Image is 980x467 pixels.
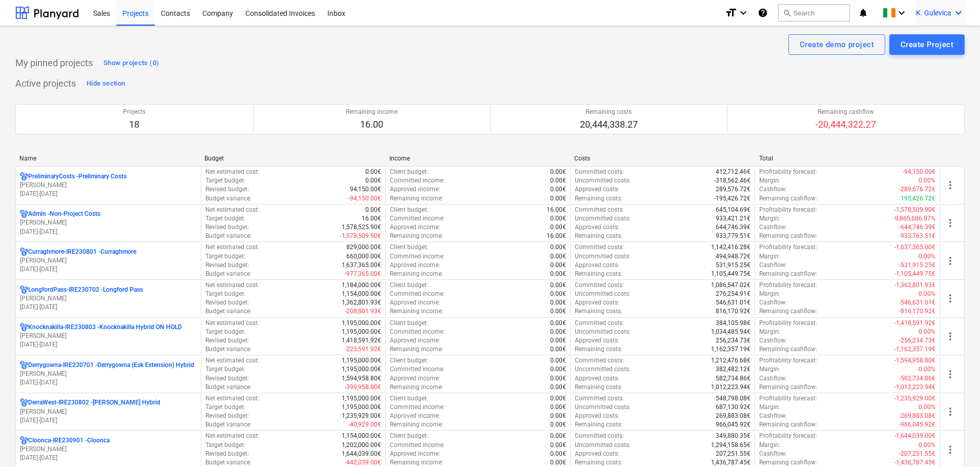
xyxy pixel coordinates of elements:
[342,365,381,374] p: 1,195,000.00€
[205,223,249,232] p: Revised budget :
[20,286,28,294] div: Project has multi currencies enabled
[550,223,566,232] p: 0.00€
[894,243,935,252] p: -1,637,365.00€
[362,214,381,223] p: 16.00€
[952,7,965,19] i: keyboard_arrow_down
[28,172,127,181] p: PreliminaryCosts - Preliminary Costs
[390,194,443,203] p: Remaining income :
[550,270,566,278] p: 0.00€
[390,356,428,365] p: Client budget :
[20,323,197,349] div: Knocknakilla-IRE230803 -Knocknakilla Hybrid ON HOLD[PERSON_NAME][DATE]-[DATE]
[205,176,245,185] p: Target budget :
[390,298,440,307] p: Approved income :
[205,214,245,223] p: Target budget :
[716,252,750,261] p: 494,948.72€
[759,232,817,240] p: Remaining cashflow :
[345,345,381,354] p: -223,591.92€
[899,185,935,194] p: -289,576.72€
[783,9,791,17] span: search
[20,436,28,445] div: Project has multi currencies enabled
[716,206,750,214] p: 645,104.69€
[390,185,440,194] p: Approved income :
[28,248,136,256] p: Curraghmore-IRE230801 - Curraghmore
[205,185,249,194] p: Revised budget :
[20,416,197,425] p: [DATE] - [DATE]
[15,77,76,90] p: Active projects
[390,383,443,392] p: Remaining income :
[944,292,956,304] span: more_vert
[550,374,566,383] p: 0.00€
[759,243,817,252] p: Profitability forecast :
[716,168,750,176] p: 412,712.46€
[205,252,245,261] p: Target budget :
[20,361,197,387] div: Derrygowna-IRE230701 -Derrygowna (Esk Extension) Hybrid[PERSON_NAME][DATE]-[DATE]
[894,281,935,290] p: -1,362,801.93€
[346,108,398,116] p: Remaining income
[916,9,951,17] span: K. Gulevica
[342,328,381,336] p: 1,195,000.00€
[575,270,622,278] p: Remaining costs :
[716,214,750,223] p: 933,421.21€
[205,328,245,336] p: Target budget :
[759,307,817,316] p: Remaining cashflow :
[919,403,935,412] p: 0.00%
[103,57,159,69] div: Show projects (0)
[350,185,381,194] p: 94,150.00€
[929,418,980,467] iframe: Chat Widget
[20,408,197,416] p: [PERSON_NAME]
[895,7,908,19] i: keyboard_arrow_down
[550,214,566,223] p: 0.00€
[123,118,145,131] p: 18
[944,217,956,229] span: more_vert
[919,328,935,336] p: 0.00%
[550,345,566,354] p: 0.00€
[575,383,622,392] p: Remaining costs :
[390,328,445,336] p: Committed income :
[20,190,197,198] p: [DATE] - [DATE]
[894,345,935,354] p: -1,162,357.19€
[899,223,935,232] p: -644,746.39€
[20,256,197,265] p: [PERSON_NAME]
[944,330,956,342] span: more_vert
[390,290,445,298] p: Committed income :
[759,374,787,383] p: Cashflow :
[205,374,249,383] p: Revised budget :
[901,38,953,51] div: Create Project
[575,168,624,176] p: Committed costs :
[28,210,100,218] p: Admin - Non-Project Costs
[901,194,935,203] p: 195,426.72€
[711,270,750,278] p: 1,105,449.75€
[580,118,638,131] p: 20,444,338.27
[903,168,935,176] p: -94,150.00€
[575,412,619,420] p: Approved costs :
[894,383,935,392] p: -1,012,223.94€
[716,307,750,316] p: 816,170.92€
[20,340,197,349] p: [DATE] - [DATE]
[390,243,428,252] p: Client budget :
[345,270,381,278] p: -977,365.00€
[15,57,93,69] p: My pinned projects
[899,336,935,345] p: -256,234.73€
[20,248,197,274] div: Curraghmore-IRE230801 -Curraghmore[PERSON_NAME][DATE]-[DATE]
[20,286,197,312] div: LongfordPass-IRE230702 -Longford Pass[PERSON_NAME][DATE]-[DATE]
[737,7,749,19] i: keyboard_arrow_down
[20,398,28,407] div: Project has multi currencies enabled
[550,261,566,270] p: 0.00€
[340,232,381,240] p: -1,578,509.90€
[944,405,956,418] span: more_vert
[390,270,443,278] p: Remaining income :
[20,181,197,190] p: [PERSON_NAME]
[575,403,631,412] p: Uncommitted costs :
[550,168,566,176] p: 0.00€
[20,332,197,340] p: [PERSON_NAME]
[345,307,381,316] p: -208,801.93€
[20,218,197,227] p: [PERSON_NAME]
[123,108,145,116] p: Projects
[919,290,935,298] p: 0.00%
[390,403,445,412] p: Committed income :
[575,206,624,214] p: Committed costs :
[575,176,631,185] p: Uncommitted costs :
[759,336,787,345] p: Cashflow :
[759,185,787,194] p: Cashflow :
[550,281,566,290] p: 0.00€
